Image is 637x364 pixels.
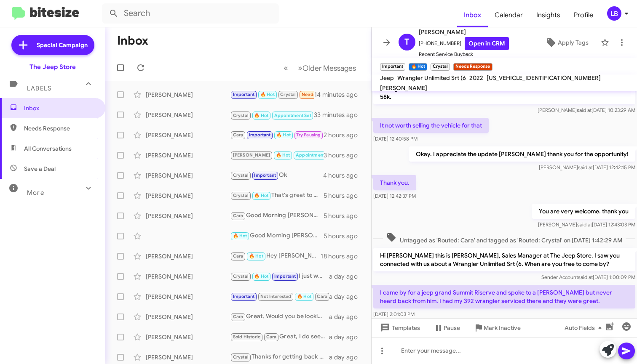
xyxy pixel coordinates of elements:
[146,313,230,321] div: [PERSON_NAME]
[484,320,521,335] span: Mark Inactive
[276,152,290,158] span: 🔥 Hot
[297,294,311,299] span: 🔥 Hot
[233,314,244,319] span: Cara
[260,294,292,299] span: Not Interested
[254,193,268,198] span: 🔥 Hot
[380,84,427,92] span: [PERSON_NAME]
[24,104,96,112] span: Inbox
[465,37,509,50] a: Open in CRM
[146,333,230,341] div: [PERSON_NAME]
[233,132,244,138] span: Cara
[24,165,56,173] span: Save a Deal
[380,74,394,82] span: Jeep
[565,320,605,335] span: Auto Fields
[532,204,635,219] p: You are very welcome. thank you
[329,353,364,361] div: a day ago
[323,171,364,180] div: 4 hours ago
[146,90,230,99] div: [PERSON_NAME]
[600,6,628,21] button: LB
[469,74,483,82] span: 2022
[314,90,364,99] div: 14 minutes ago
[230,130,324,140] div: Alright
[249,253,263,259] span: 🔥 Hot
[230,170,323,180] div: Ok
[324,212,364,220] div: 5 hours ago
[329,333,364,341] div: a day ago
[427,320,467,335] button: Pause
[321,252,364,260] div: 18 hours ago
[274,113,311,118] span: Appointment Set
[419,50,509,58] span: Recent Service Buyback
[409,146,635,162] p: Okay. I appreciate the update [PERSON_NAME] thank you for the opportunity!
[431,63,450,71] small: Crystal
[296,152,333,158] span: Appointment Set
[279,59,361,77] nav: Page navigation example
[397,74,466,82] span: Wrangler Unlimited Srt (6
[329,313,364,321] div: a day ago
[276,132,291,138] span: 🔥 Hot
[254,274,268,279] span: 🔥 Hot
[298,63,302,73] span: »
[444,320,460,335] span: Pause
[146,292,230,301] div: [PERSON_NAME]
[317,294,327,299] span: Cara
[230,352,329,362] div: Thanks for getting back to me. What day this week works for a visit to have my used car manager, ...
[230,332,329,342] div: Great, I do see your lease is due next year in may. We'll touch base when we are closer to that l...
[11,35,94,55] a: Special Campaign
[302,64,356,73] span: Older Messages
[419,27,509,37] span: [PERSON_NAME]
[29,63,76,71] div: The Jeep Store
[233,213,244,218] span: Cara
[380,63,405,71] small: Important
[284,63,288,73] span: «
[230,90,314,99] div: I came by for a jeep grand Summit Riserve and spoke to a [PERSON_NAME] but never heard back from ...
[146,272,230,281] div: [PERSON_NAME]
[373,118,489,133] p: It not worth selling the vehicle for that
[37,41,88,49] span: Special Campaign
[230,191,324,200] div: That's great to hear [PERSON_NAME]! We will check back in as we get closer to your lease end. Tha...
[117,34,148,48] h1: Inbox
[233,294,255,299] span: Important
[254,173,276,178] span: Important
[329,292,364,301] div: a day ago
[278,59,293,77] button: Previous
[296,132,321,138] span: Try Pausing
[233,253,244,259] span: Cara
[578,164,593,170] span: said at
[567,3,600,27] a: Profile
[24,144,72,153] span: All Conversations
[607,6,621,21] div: LB
[378,320,420,335] span: Templates
[329,272,364,281] div: a day ago
[233,233,247,239] span: 🔥 Hot
[530,3,567,27] a: Insights
[230,292,329,301] div: Not a problem, If you change your mind feel free to reach out. Thank you [PERSON_NAME] !
[324,131,364,139] div: 2 hours ago
[578,274,593,280] span: said at
[467,320,527,335] button: Mark Inactive
[302,92,337,97] span: Needs Response
[146,111,230,119] div: [PERSON_NAME]
[373,175,416,190] p: Thank you.
[404,35,409,49] span: T
[373,136,418,142] span: [DATE] 12:40:58 PM
[373,193,416,199] span: [DATE] 12:42:37 PM
[233,274,249,279] span: Crystal
[373,248,635,271] p: Hi [PERSON_NAME] this is [PERSON_NAME], Sales Manager at The Jeep Store. I saw you connected with...
[260,92,275,97] span: 🔥 Hot
[487,74,601,82] span: [US_VEHICLE_IDENTIFICATION_NUMBER]
[457,3,488,27] a: Inbox
[577,107,591,113] span: said at
[233,173,249,178] span: Crystal
[539,164,635,170] span: [PERSON_NAME] [DATE] 12:42:15 PM
[558,35,589,50] span: Apply Tags
[27,85,51,92] span: Labels
[146,191,230,200] div: [PERSON_NAME]
[274,274,296,279] span: Important
[249,132,271,138] span: Important
[233,113,249,118] span: Crystal
[383,232,626,244] span: Untagged as 'Routed: Cara' and tagged as 'Routed: Crystal' on [DATE] 1:42:29 AM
